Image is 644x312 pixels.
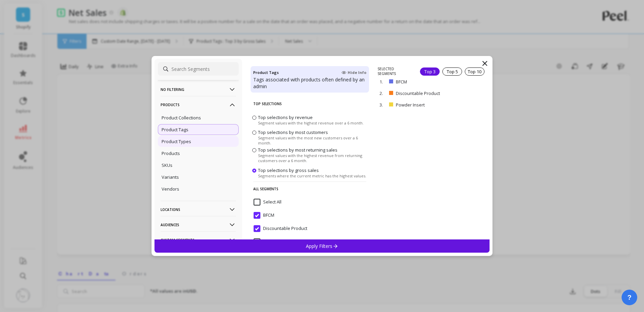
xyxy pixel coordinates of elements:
[161,81,236,98] p: No filtering
[253,76,366,90] p: Tags associated with products often defined by an admin
[162,138,191,144] p: Product Types
[162,174,179,180] p: Variants
[161,201,236,218] p: Locations
[254,199,281,206] span: Select All
[258,153,367,163] span: Segment values with the highest revenue from returning customers over a 6 month.
[253,97,366,111] p: Top Selections
[162,186,179,192] p: Vendors
[162,162,172,168] p: SKUs
[622,290,637,305] button: ?
[258,120,364,125] span: Segment values with the highest revenue over a 6 month.
[442,67,462,76] div: Top 5
[161,231,236,249] p: Custom Segments
[162,150,180,156] p: Products
[380,90,386,96] p: 2.
[258,173,366,178] span: Segments where the current metric has the highest values.
[162,126,188,133] p: Product Tags
[380,79,386,85] p: 1.
[396,90,463,96] p: Discountable Product
[258,114,313,120] span: Top selections by revenue
[380,102,386,108] p: 3.
[378,66,412,76] p: SELECTED SEGMENTS
[342,70,366,75] span: Hide Info
[253,181,366,196] p: All Segments
[254,212,274,219] span: BFCM
[306,243,338,249] p: Apply Filters
[254,225,307,232] span: Discountable Product
[258,147,337,153] span: Top selections by most returning sales
[258,129,328,135] span: Top selections by most customers
[162,115,201,121] p: Product Collections
[161,216,236,233] p: Audiences
[258,135,367,145] span: Segment values with the most new customers over a 6 month.
[420,67,440,76] div: Top 3
[161,96,236,113] p: Products
[158,62,239,76] input: Search Segments
[627,293,631,302] span: ?
[396,79,446,85] p: BFCM
[253,69,279,76] h4: Product Tags
[258,167,319,173] span: Top selections by gross sales
[396,102,455,108] p: Powder Insert
[254,238,284,245] span: Intro Offer
[465,67,484,76] div: Top 10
